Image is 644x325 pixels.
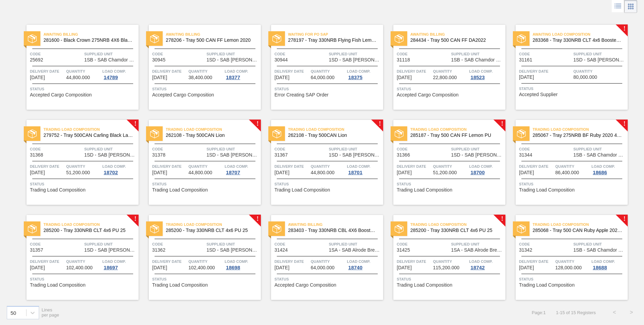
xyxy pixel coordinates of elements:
a: Load Comp.18707 [225,163,259,175]
span: Status [519,181,626,187]
span: Delivery Date [519,163,554,170]
span: 285187 - Tray 500 CAN FF Lemon PU [410,133,500,138]
span: Delivery Date [30,258,65,265]
span: 44,800.000 [189,170,212,175]
a: Load Comp.18697 [102,258,137,270]
span: Trading Load Composition [397,187,452,193]
span: Load Comp. [225,258,248,265]
span: Awaiting Billing [43,31,139,38]
span: Delivery Date [274,68,309,75]
span: Status [30,181,137,187]
a: !statusAwaiting Load Composition283368 - Tray 330NRB CLT 4x6 Booster 1 V2Code31161Supplied Unit1S... [505,25,628,110]
span: Quantity [433,258,468,265]
span: 80,000.000 [573,75,597,80]
img: status [28,224,37,233]
span: Awaiting Load Composition [533,31,628,38]
span: 1SD - SAB Rosslyn Brewery [329,152,381,158]
span: Lines per page [42,307,59,318]
span: 1SB - SAB Chamdor Brewery [573,152,626,158]
span: Page : 1 [532,310,546,315]
img: status [517,129,526,138]
a: Load Comp.18377 [225,68,259,80]
span: Code [519,146,572,152]
img: status [395,129,404,138]
a: Load Comp.18701 [347,163,381,175]
span: Load Comp. [469,68,493,75]
span: Quantity [189,163,223,170]
span: Trading Load Composition [30,187,86,193]
span: 285200 - Tray 330NRB CLT 4x6 PU 25 [43,228,133,233]
span: Trading Load Composition [43,221,139,228]
img: status [395,34,404,43]
span: Status [30,276,137,283]
span: Accepted Cargo Composition [397,92,459,97]
span: Delivery Date [274,163,309,170]
img: status [150,34,159,43]
span: 30945 [152,57,165,62]
span: 285067 - Tray 275NRB BF Ruby 2020 4x6 PU [533,133,622,138]
span: Delivery Date [519,68,572,75]
span: 09/06/2025 [397,265,412,270]
span: 1SD - SAB Rosslyn Brewery [84,248,137,253]
span: Quantity [433,68,468,75]
span: 09/05/2025 [397,170,412,175]
span: Quantity [311,68,345,75]
span: Accepted Cargo Composition [152,92,214,97]
span: Code [397,146,449,152]
span: Delivery Date [30,163,65,170]
span: 31425 [397,248,410,253]
span: Code [30,241,83,248]
span: 31368 [30,152,43,158]
span: 1SB - SAB Chamdor Brewery [84,57,137,62]
span: Quantity [433,163,468,170]
span: Supplied Unit [207,241,259,248]
span: 285200 - Tray 330NRB CLT 4x6 PU 25 [410,228,500,233]
span: 09/05/2025 [30,170,45,175]
span: 285068 - Tray 500 CAN Ruby Apple 2020 4x6 PU [533,228,622,233]
span: Status [152,86,259,92]
a: !statusTrading Load Composition262108 - Tray 500CAN LionCode31378Supplied Unit1SD - SAB [PERSON_N... [139,120,261,205]
img: status [272,129,281,138]
span: Code [397,51,449,57]
span: 09/11/2025 [519,265,534,270]
span: Delivery Date [30,68,65,75]
span: Trading Load Composition [410,221,505,228]
span: Trading Load Composition [274,187,330,193]
span: Accepted Supplier [519,92,558,97]
div: 18740 [347,265,364,270]
span: Load Comp. [225,68,248,75]
span: Delivery Date [397,163,431,170]
span: 281600 - Black Crown 275NRB 4X6 Blank Tray [43,38,133,43]
span: Load Comp. [469,163,493,170]
span: 01/20/2025 [30,75,45,80]
button: > [623,304,640,321]
a: Load Comp.18742 [469,258,504,270]
span: 1SA - SAB Alrode Brewery [451,248,504,253]
span: Load Comp. [469,258,493,265]
span: Delivery Date [519,258,554,265]
span: Quantity [189,68,223,75]
span: Trading Load Composition [43,126,139,133]
span: 31161 [519,57,532,62]
div: 18523 [469,75,486,80]
span: 1SD - SAB Rosslyn Brewery [207,152,259,158]
span: 31118 [397,57,410,62]
span: Trading Load Composition [410,126,505,133]
span: Status [519,276,626,283]
span: Quantity [66,163,101,170]
span: Load Comp. [102,258,126,265]
span: 279752 - Tray 500CAN Carling Black Label R [43,133,133,138]
span: 1SA - SAB Alrode Brewery [329,248,381,253]
span: Quantity [66,258,101,265]
a: statusAwaiting Billing283403 - Tray 330NRB CBL 4X6 Booster 2Code31424Supplied Unit1SA - SAB Alrod... [261,215,383,300]
span: 25692 [30,57,43,62]
a: statusWaiting for PO SAP278197 - Tray 330NRB Flying Fish Lemon (2020)Code30944Supplied Unit1SD - ... [261,25,383,110]
span: 86,400.000 [555,170,579,175]
span: Supplied Unit [329,51,381,57]
span: Status [397,181,504,187]
div: 18377 [225,75,241,80]
span: Quantity [189,258,223,265]
span: 30944 [274,57,288,62]
span: 31424 [274,248,288,253]
span: 51,200.000 [66,170,90,175]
